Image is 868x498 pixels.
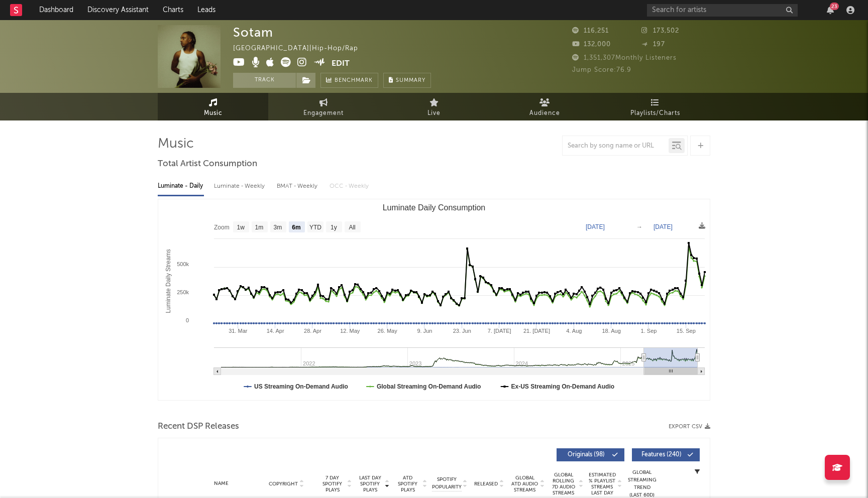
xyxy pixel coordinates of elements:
button: Export CSV [669,424,710,430]
span: Music [204,107,223,119]
span: 1,351,307 Monthly Listeners [572,55,677,61]
span: Summary [396,78,425,83]
a: Live [379,93,489,120]
text: 1w [237,224,245,231]
button: Originals(98) [557,448,624,461]
a: Benchmark [320,73,378,88]
button: Features(240) [632,448,700,461]
a: Audience [489,93,600,120]
text: 21. [DATE] [523,328,550,334]
text: 28. Apr [304,328,321,334]
span: 7 Day Spotify Plays [319,475,346,493]
text: 18. Aug [602,328,620,334]
span: Audience [529,107,560,119]
text: 9. Jun [417,328,432,334]
text: Luminate Daily Consumption [383,203,486,212]
text: US Streaming On-Demand Audio [254,383,348,390]
span: 116,251 [572,28,609,34]
a: Music [158,93,268,120]
button: 23 [827,6,834,14]
button: Edit [332,57,350,70]
span: 132,000 [572,41,611,48]
span: Benchmark [335,75,373,87]
text: 14. Apr [267,328,284,334]
span: 173,502 [641,28,679,34]
span: Recent DSP Releases [158,421,239,433]
text: 7. [DATE] [488,328,511,334]
span: Global ATD Audio Streams [511,475,538,493]
text: 250k [177,289,189,295]
text: 3m [274,224,282,231]
text: Global Streaming On-Demand Audio [377,383,481,390]
span: Engagement [303,107,344,119]
text: 1. Sep [641,328,657,334]
a: Engagement [268,93,379,120]
span: Estimated % Playlist Streams Last Day [588,472,616,496]
text: 6m [292,224,300,231]
text: 26. May [378,328,398,334]
div: [GEOGRAPHIC_DATA] | Hip-Hop/Rap [233,43,370,55]
text: Luminate Daily Streams [165,249,172,313]
span: Features ( 240 ) [638,452,685,458]
button: Summary [383,73,431,88]
span: Spotify Popularity [432,476,462,491]
text: [DATE] [586,223,605,230]
span: 197 [641,41,665,48]
div: Luminate - Weekly [214,178,267,195]
div: BMAT - Weekly [277,178,319,195]
text: YTD [309,224,321,231]
span: Global Rolling 7D Audio Streams [550,472,577,496]
input: Search by song name or URL [563,142,669,150]
text: 500k [177,261,189,267]
text: Ex-US Streaming On-Demand Audio [511,383,615,390]
button: Track [233,73,296,88]
span: Playlists/Charts [630,107,680,119]
text: 4. Aug [566,328,582,334]
text: All [349,224,355,231]
div: 23 [830,3,839,10]
span: Last Day Spotify Plays [357,475,383,493]
text: 15. Sep [677,328,696,334]
div: Name [188,480,254,487]
div: Luminate - Daily [158,178,204,195]
text: 12. May [340,328,360,334]
span: Copyright [269,481,298,487]
text: [DATE] [654,223,673,230]
text: Zoom [214,224,230,231]
a: Playlists/Charts [600,93,710,120]
span: Released [474,481,498,487]
span: Originals ( 98 ) [563,452,609,458]
span: Total Artist Consumption [158,158,257,170]
text: → [636,223,642,230]
span: ATD Spotify Plays [394,475,421,493]
text: 23. Jun [453,328,471,334]
svg: Luminate Daily Consumption [158,199,710,400]
input: Search for artists [647,4,798,17]
span: Live [427,107,441,119]
text: 1y [331,224,337,231]
text: 31. Mar [229,328,248,334]
text: 0 [186,317,189,323]
text: 1m [255,224,264,231]
div: Sotam [233,25,273,40]
span: Jump Score: 76.9 [572,67,631,73]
